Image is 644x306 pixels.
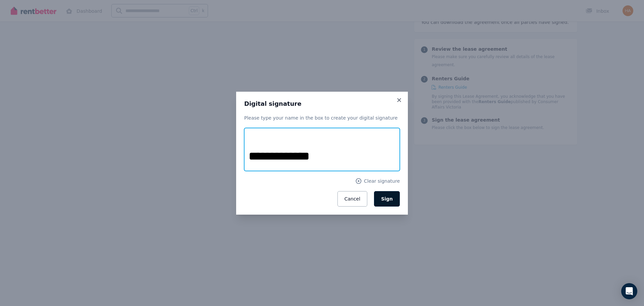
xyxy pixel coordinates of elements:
[244,115,400,121] p: Please type your name in the box to create your digital signature
[244,100,400,108] h3: Digital signature
[374,191,400,207] button: Sign
[381,196,393,202] span: Sign
[621,283,637,299] div: Open Intercom Messenger
[337,191,367,207] button: Cancel
[364,178,400,184] span: Clear signature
